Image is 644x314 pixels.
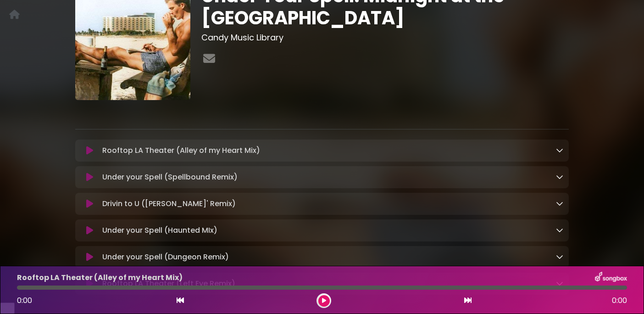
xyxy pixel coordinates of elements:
h3: Candy Music Library [201,33,569,43]
span: 0:00 [17,295,32,306]
p: Drivin to U ([PERSON_NAME]' Remix) [102,198,236,209]
img: songbox-logo-white.png [595,272,627,284]
p: Under your Spell (Haunted MIx) [102,225,217,236]
span: 0:00 [612,295,627,306]
p: Under your Spell (Spellbound Remix) [102,172,238,183]
p: Rooftop LA Theater (Alley of my Heart Mix) [17,272,183,283]
p: Rooftop LA Theater (Alley of my Heart Mix) [102,145,260,156]
p: Under your Spell (Dungeon Remix) [102,252,229,263]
